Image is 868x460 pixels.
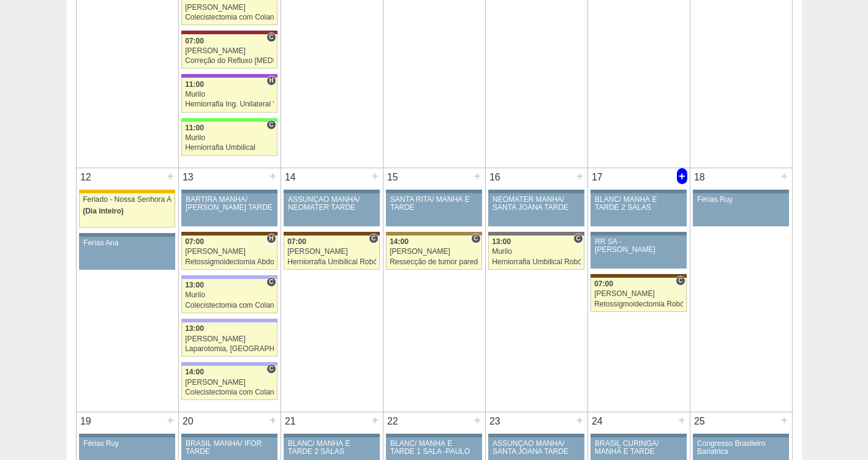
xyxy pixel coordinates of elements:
[179,412,198,431] div: 20
[185,291,274,299] div: Murilo
[591,193,686,226] a: BLANC/ MANHÃ E TARDE 2 SALAS
[591,278,686,312] a: C 07:00 [PERSON_NAME] Retossigmoidectomia Robótica
[492,258,581,266] div: Herniorrafia Umbilical Robótica
[83,440,171,448] div: Férias Ruy
[181,193,277,226] a: BARTIRA MANHÃ/ [PERSON_NAME] TARDE
[488,193,584,226] a: NEOMATER MANHÃ/ SANTA JOANA TARDE
[492,440,580,456] div: ASSUNÇÃO MANHÃ/ SANTA JOANA TARDE
[185,237,204,246] span: 07:00
[386,232,481,236] div: Key: Oswaldo Cruz Paulista
[266,120,276,130] span: Consultório
[591,274,686,278] div: Key: Santa Joana
[591,190,686,193] div: Key: Aviso
[266,76,276,86] span: Hospital
[697,196,785,204] div: Férias Ruy
[83,239,171,247] div: Ferias Ana
[386,434,481,437] div: Key: Aviso
[690,412,709,431] div: 25
[677,412,687,428] div: +
[284,236,379,270] a: C 07:00 [PERSON_NAME] Herniorrafia Umbilical Robótica
[471,234,480,243] span: Consultório
[486,168,505,187] div: 16
[383,168,402,187] div: 15
[165,168,176,184] div: +
[185,4,274,12] div: [PERSON_NAME]
[79,190,175,193] div: Key: Feriado
[83,207,124,215] span: (Dia inteiro)
[591,236,686,269] a: RR SA - [PERSON_NAME]
[281,168,300,187] div: 14
[185,57,274,65] div: Correção do Refluxo [MEDICAL_DATA] esofágico Robótico
[573,234,583,243] span: Consultório
[79,237,175,270] a: Ferias Ana
[588,168,607,187] div: 17
[185,388,274,396] div: Colecistectomia com Colangiografia VL
[575,168,585,184] div: +
[588,412,607,431] div: 24
[288,440,376,456] div: BLANC/ MANHÃ E TARDE 2 SALAS
[386,190,481,193] div: Key: Aviso
[594,290,683,298] div: [PERSON_NAME]
[383,412,402,431] div: 22
[181,279,277,313] a: C 13:00 Murilo Colecistectomia com Colangiografia VL
[284,193,379,226] a: ASSUNÇÃO MANHÃ/ NEOMATER TARDE
[594,300,683,308] div: Retossigmoidectomia Robótica
[697,440,785,456] div: Congresso Brasileiro Bariatrica
[181,78,277,112] a: H 11:00 Murilo Herniorrafia Ing. Unilateral VL
[79,233,175,237] div: Key: Aviso
[185,124,204,132] span: 11:00
[779,168,790,184] div: +
[287,248,376,256] div: [PERSON_NAME]
[488,190,584,193] div: Key: Aviso
[370,168,380,184] div: +
[370,412,380,428] div: +
[390,440,478,456] div: BLANC/ MANHÃ E TARDE 1 SALA -PAULO
[676,276,685,286] span: Consultório
[181,31,277,34] div: Key: Sírio Libanês
[492,248,581,256] div: Murilo
[181,322,277,357] a: 13:00 [PERSON_NAME] Laparotomia, [GEOGRAPHIC_DATA], Drenagem, Bridas VL
[486,412,505,431] div: 23
[390,248,478,256] div: [PERSON_NAME]
[287,258,376,266] div: Herniorrafia Umbilical Robótica
[575,412,585,428] div: +
[268,412,278,428] div: +
[266,364,276,374] span: Consultório
[185,281,204,289] span: 13:00
[690,168,709,187] div: 18
[181,74,277,78] div: Key: IFOR
[284,190,379,193] div: Key: Aviso
[266,32,276,42] span: Consultório
[595,440,682,456] div: BRASIL CURINGA/ MANHÃ E TARDE
[79,193,175,228] a: Feriado - Nossa Senhora Aparecida (Dia inteiro)
[181,34,277,69] a: C 07:00 [PERSON_NAME] Correção do Refluxo [MEDICAL_DATA] esofágico Robótico
[185,324,204,333] span: 13:00
[185,80,204,89] span: 11:00
[181,366,277,400] a: C 14:00 [PERSON_NAME] Colecistectomia com Colangiografia VL
[79,434,175,437] div: Key: Aviso
[591,434,686,437] div: Key: Aviso
[77,168,96,187] div: 12
[181,319,277,322] div: Key: Christóvão da Gama
[185,37,204,45] span: 07:00
[185,134,274,142] div: Murilo
[185,335,274,343] div: [PERSON_NAME]
[181,434,277,437] div: Key: Aviso
[185,345,274,353] div: Laparotomia, [GEOGRAPHIC_DATA], Drenagem, Bridas VL
[284,434,379,437] div: Key: Aviso
[693,434,788,437] div: Key: Aviso
[488,236,584,270] a: C 13:00 Murilo Herniorrafia Umbilical Robótica
[677,168,687,184] div: +
[693,193,788,226] a: Férias Ruy
[492,237,511,246] span: 13:00
[386,236,481,270] a: C 14:00 [PERSON_NAME] Ressecção de tumor parede abdominal pélvica
[390,196,478,212] div: SANTA RITA/ MANHÃ E TARDE
[492,196,580,212] div: NEOMATER MANHÃ/ SANTA JOANA TARDE
[185,13,274,21] div: Colecistectomia com Colangiografia VL
[693,190,788,193] div: Key: Aviso
[186,196,273,212] div: BARTIRA MANHÃ/ [PERSON_NAME] TARDE
[390,237,409,246] span: 14:00
[181,122,277,156] a: C 11:00 Murilo Herniorrafia Umbilical
[185,368,204,376] span: 14:00
[591,232,686,236] div: Key: Aviso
